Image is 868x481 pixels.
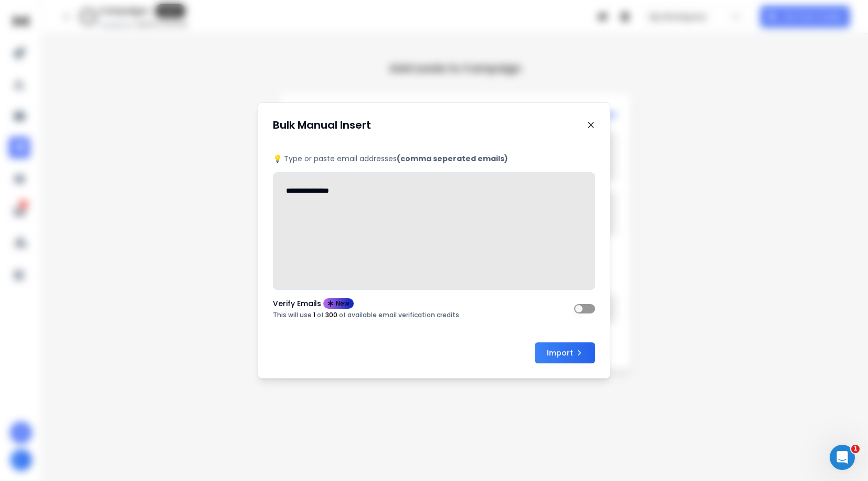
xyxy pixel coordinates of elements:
p: This will use of of available email verification credits. [273,311,461,319]
p: 💡 Type or paste email addresses [273,153,595,164]
span: 1 [313,310,315,319]
div: New [323,298,354,309]
p: Verify Emails [273,300,321,307]
button: Import [535,342,595,363]
b: (comma seperated emails) [397,153,508,164]
span: 300 [325,310,337,319]
iframe: Intercom live chat [830,445,855,470]
span: 1 [851,445,860,453]
h1: Bulk Manual Insert [273,118,371,132]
